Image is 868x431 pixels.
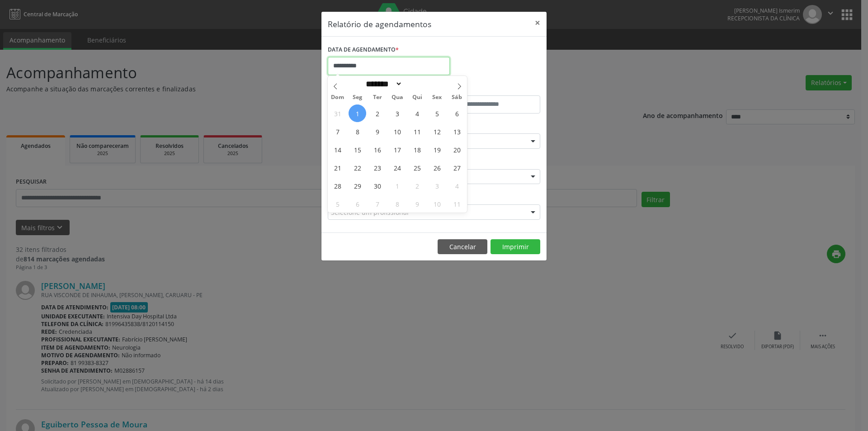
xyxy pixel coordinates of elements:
[448,159,466,176] span: Setembro 27, 2025
[448,123,466,140] span: Setembro 13, 2025
[408,195,426,213] span: Outubro 9, 2025
[491,239,540,255] button: Imprimir
[349,177,366,194] span: Setembro 29, 2025
[448,141,466,158] span: Setembro 20, 2025
[448,195,466,213] span: Outubro 11, 2025
[448,104,466,122] span: Setembro 6, 2025
[349,123,366,140] span: Setembro 8, 2025
[408,159,426,176] span: Setembro 25, 2025
[388,195,406,213] span: Outubro 8, 2025
[428,104,446,122] span: Setembro 5, 2025
[387,95,407,100] span: Qua
[447,95,467,100] span: Sáb
[368,195,386,213] span: Outubro 7, 2025
[368,104,386,122] span: Setembro 2, 2025
[329,177,346,194] span: Setembro 28, 2025
[428,123,446,140] span: Setembro 12, 2025
[388,177,406,194] span: Outubro 1, 2025
[328,95,348,100] span: Dom
[329,104,346,122] span: Agosto 31, 2025
[448,177,466,194] span: Outubro 4, 2025
[388,141,406,158] span: Setembro 17, 2025
[368,123,386,140] span: Setembro 9, 2025
[328,18,431,30] h5: Relatório de agendamentos
[349,104,366,122] span: Setembro 1, 2025
[408,104,426,122] span: Setembro 4, 2025
[438,239,487,255] button: Cancelar
[408,123,426,140] span: Setembro 11, 2025
[408,177,426,194] span: Outubro 2, 2025
[329,195,346,213] span: Outubro 5, 2025
[388,159,406,176] span: Setembro 24, 2025
[407,95,427,100] span: Qui
[368,159,386,176] span: Setembro 23, 2025
[368,177,386,194] span: Setembro 30, 2025
[329,123,346,140] span: Setembro 7, 2025
[388,123,406,140] span: Setembro 10, 2025
[328,43,399,57] label: DATA DE AGENDAMENTO
[363,79,402,89] select: Month
[436,81,540,95] label: ATÉ
[349,195,366,213] span: Outubro 6, 2025
[428,195,446,213] span: Outubro 10, 2025
[528,12,547,34] button: Close
[388,104,406,122] span: Setembro 3, 2025
[349,141,366,158] span: Setembro 15, 2025
[329,159,346,176] span: Setembro 21, 2025
[348,95,368,100] span: Seg
[428,141,446,158] span: Setembro 19, 2025
[349,159,366,176] span: Setembro 22, 2025
[428,177,446,194] span: Outubro 3, 2025
[408,141,426,158] span: Setembro 18, 2025
[428,159,446,176] span: Setembro 26, 2025
[329,141,346,158] span: Setembro 14, 2025
[331,208,409,217] span: Selecione um profissional
[402,79,432,89] input: Year
[368,95,387,100] span: Ter
[427,95,447,100] span: Sex
[368,141,386,158] span: Setembro 16, 2025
